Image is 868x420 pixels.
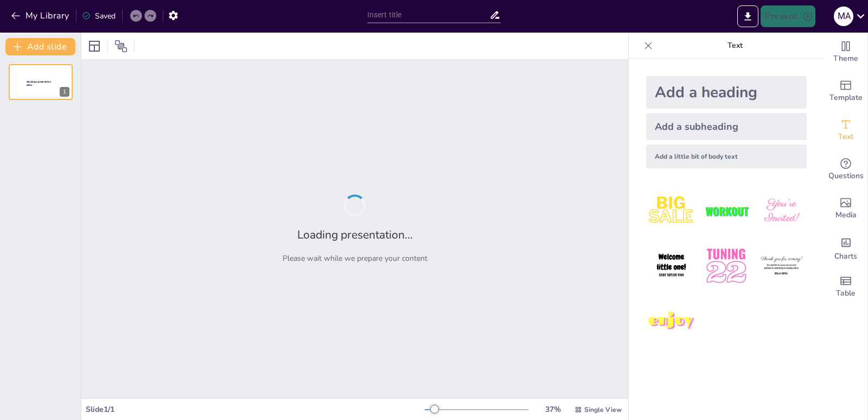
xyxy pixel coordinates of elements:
[86,37,103,55] div: Layout
[824,228,867,267] div: Add charts and graphs
[824,72,867,111] div: Add ready made slides
[833,53,858,65] span: Theme
[86,404,425,415] div: Slide 1 / 1
[834,5,853,27] button: M A
[9,64,73,100] div: 1
[5,38,75,55] button: Add slide
[297,227,413,242] h2: Loading presentation...
[114,40,127,53] span: Position
[737,5,758,27] button: Export to PowerPoint
[834,250,857,262] span: Charts
[82,11,116,21] div: Saved
[367,7,490,23] input: Insert title
[835,209,857,221] span: Media
[824,111,867,150] div: Add text boxes
[646,145,807,168] div: Add a little bit of body text
[60,87,69,97] div: 1
[824,150,867,189] div: Get real-time input from your audience
[540,404,566,415] div: 37 %
[657,33,813,59] p: Text
[824,189,867,228] div: Add images, graphics, shapes or video
[824,33,867,72] div: Change the overall theme
[756,186,807,236] img: 3.jpeg
[756,241,807,291] img: 6.jpeg
[283,253,427,264] p: Please wait while we prepare your content
[834,7,853,26] div: M A
[836,287,856,299] span: Table
[646,76,807,109] div: Add a heading
[584,405,622,414] span: Single View
[701,186,751,236] img: 2.jpeg
[838,131,853,143] span: Text
[646,241,697,291] img: 4.jpeg
[646,296,697,347] img: 7.jpeg
[8,7,74,24] button: My Library
[701,241,751,291] img: 5.jpeg
[824,267,867,306] div: Add a table
[646,113,807,140] div: Add a subheading
[829,92,863,104] span: Template
[27,80,51,86] span: Sendsteps presentation editor
[828,170,864,182] span: Questions
[646,186,697,236] img: 1.jpeg
[761,5,815,27] button: Present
